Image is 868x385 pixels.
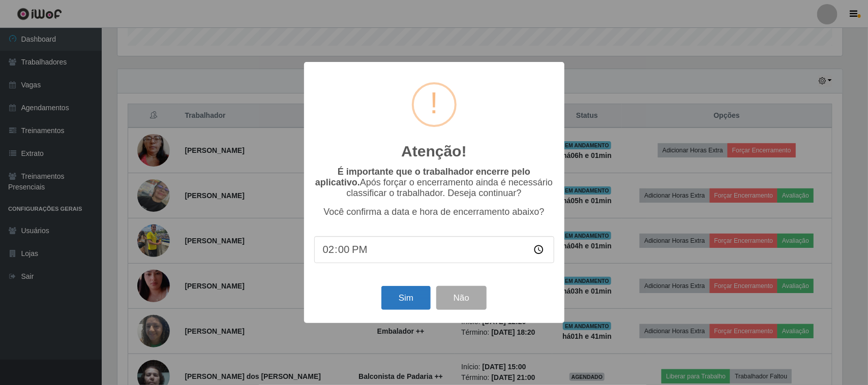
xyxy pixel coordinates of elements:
[314,207,554,217] p: Você confirma a data e hora de encerramento abaixo?
[436,286,487,310] button: Não
[381,286,431,310] button: Sim
[314,167,554,199] p: Após forçar o encerramento ainda é necessário classificar o trabalhador. Deseja continuar?
[315,167,530,187] b: É importante que o trabalhador encerre pelo aplicativo.
[401,142,466,161] h2: Atenção!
